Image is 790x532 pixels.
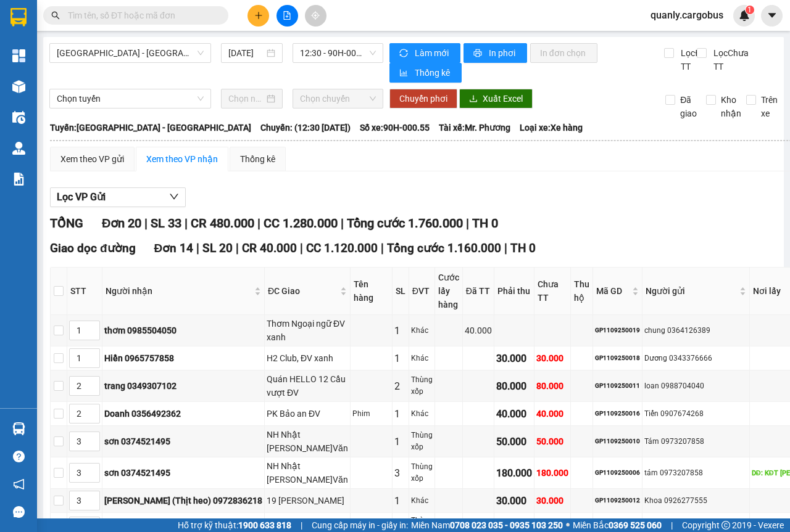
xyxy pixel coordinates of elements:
img: icon-new-feature [739,10,750,21]
span: Xuất Excel [483,92,523,105]
div: Doanh 0356492362 [104,407,262,420]
div: GP1109250018 [595,353,640,363]
span: | [301,518,302,532]
div: GP1109250010 [595,436,640,446]
div: Khoa 0926277555 [644,495,747,507]
div: Hiền 0965757858 [104,351,262,365]
div: sơn 0374521495 [104,466,262,480]
img: warehouse-icon [12,422,25,435]
div: Tiến 0907674268 [644,408,747,420]
span: printer [473,49,484,59]
strong: 0369 525 060 [609,520,662,530]
span: Miền Nam [411,518,563,532]
div: Thống kê [240,152,275,166]
span: CR 480.000 [191,216,254,231]
div: 40.000 [536,407,568,420]
td: GP1109250011 [593,370,642,402]
span: TỔNG [50,216,83,231]
th: Phải thu [494,268,534,315]
span: 1 [747,6,752,14]
img: warehouse-icon [12,80,25,93]
b: Tuyến: [GEOGRAPHIC_DATA] - [GEOGRAPHIC_DATA] [50,123,251,133]
span: Hà Nội - Phủ Lý [57,44,204,62]
span: Đơn 14 [154,241,194,255]
div: 80.000 [536,379,568,393]
img: warehouse-icon [12,142,25,155]
div: Quán HELLO 12 Cầu vượt ĐV [267,372,348,399]
span: Chọn chuyến [300,89,375,108]
th: Chưa TT [534,268,571,315]
div: 30.000 [536,494,568,507]
button: Chuyển phơi [389,89,457,108]
th: Đã TT [463,268,494,315]
td: GP1109250016 [593,402,642,426]
div: Thùng xốp [411,461,433,485]
span: sync [399,49,410,59]
div: NH Nhật [PERSON_NAME]Văn [267,428,348,455]
span: TH 0 [510,241,536,255]
div: trang 0349307102 [104,379,262,393]
span: | [196,241,199,255]
button: downloadXuất Excel [459,89,533,108]
span: | [504,241,507,255]
span: | [185,216,188,231]
span: CC 1.120.000 [306,241,378,255]
div: tám 0973207858 [644,467,747,479]
span: download [469,94,478,104]
div: Tám 0973207858 [644,436,747,448]
td: GP1109250018 [593,346,642,370]
span: Thống kê [415,66,452,80]
strong: 1900 633 818 [238,520,291,530]
div: Khác [411,353,433,364]
div: Xem theo VP gửi [60,152,124,166]
div: GP1109250019 [595,325,640,335]
span: CR 40.000 [242,241,297,255]
div: GP1109250006 [595,468,640,478]
div: 1 [394,351,407,366]
span: | [257,216,260,231]
div: 40.000 [496,406,532,422]
div: Phim [352,408,390,420]
div: Thùng xốp [411,430,433,453]
div: 30.000 [496,493,532,509]
th: STT [67,268,102,315]
div: 1 [394,406,407,422]
button: In đơn chọn [530,43,597,63]
div: Thùng xốp [411,374,433,398]
span: | [341,216,344,231]
button: file-add [276,5,298,27]
div: PK Bảo an ĐV [267,407,348,420]
span: bar-chart [399,68,410,78]
span: file-add [283,11,291,20]
span: SL 33 [151,216,181,231]
span: SL 20 [202,241,233,255]
span: Số xe: 90H-000.55 [360,121,430,134]
th: Cước lấy hàng [435,268,463,315]
img: warehouse-icon [12,111,25,124]
span: aim [311,11,320,20]
div: 30.000 [536,351,568,365]
span: Trên xe [756,93,783,120]
div: 1 [394,434,407,449]
span: Làm mới [415,46,451,60]
div: NH Nhật [PERSON_NAME]Văn [267,459,348,486]
span: Lọc Chưa TT [709,46,750,73]
span: Người nhận [106,284,252,298]
div: 2 [394,379,407,394]
span: | [671,518,673,532]
td: GP1109250019 [593,315,642,346]
td: GP1109250012 [593,489,642,513]
span: ĐC Giao [268,284,338,298]
span: Chọn tuyến [57,89,204,108]
span: Người gửi [646,284,737,298]
span: Đơn 20 [102,216,141,231]
div: 180.000 [496,465,532,481]
div: 50.000 [496,434,532,449]
th: Tên hàng [351,268,393,315]
div: GP1109250012 [595,496,640,505]
span: search [51,11,60,20]
span: message [13,506,25,518]
button: plus [247,5,269,27]
span: quanly.cargobus [641,7,733,23]
span: Lọc Đã TT [676,46,708,73]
